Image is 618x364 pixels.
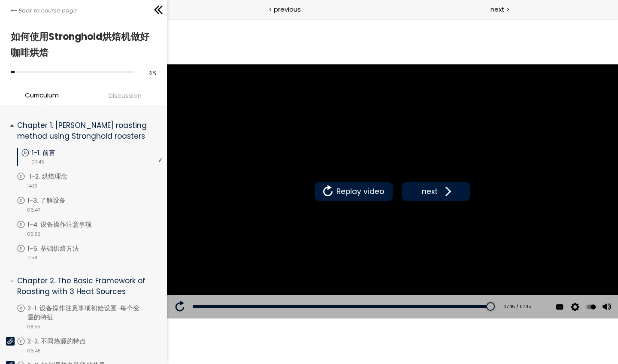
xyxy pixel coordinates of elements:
span: Curriculum [25,90,59,100]
span: 14:19 [27,182,37,190]
span: next [491,4,505,14]
span: 3 % [149,70,156,76]
a: Back to course page [11,6,77,15]
button: Subtitles and Transcript [386,276,399,300]
span: 07:45 [31,158,44,166]
h1: 如何使用Stronghold烘焙机做好咖啡烘焙 [11,29,152,61]
span: previous [274,4,301,14]
div: See available captions [385,276,400,300]
p: 1-1. 前言 [32,148,73,158]
span: Back to course page [18,6,77,15]
p: Chapter 1. [PERSON_NAME] roasting method using Stronghold roasters [17,120,156,141]
span: Discussion [109,91,142,100]
button: Video quality [402,276,415,300]
div: Change playback rate [416,276,431,300]
div: 07:45 / 07:45 [331,285,364,291]
span: Replay video [167,167,219,178]
button: Play back rate [417,276,430,300]
button: Replay video [148,163,226,182]
button: next [235,163,303,182]
button: Volume [433,276,445,300]
p: Chapter 2. The Basic Framework of Roasting with 3 Heat Sources [17,276,156,297]
p: 1-2. 烘焙理念 [30,172,85,181]
span: next [253,167,273,178]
